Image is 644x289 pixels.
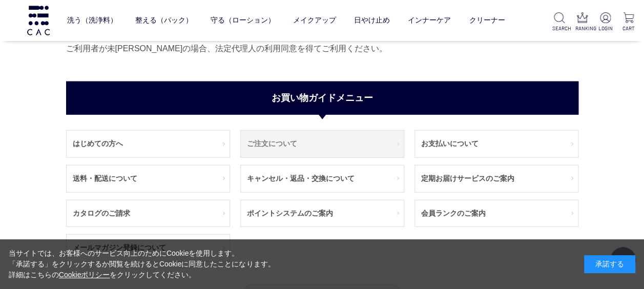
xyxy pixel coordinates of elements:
[415,131,578,157] a: お支払いについて
[621,12,636,32] a: CART
[67,166,230,192] a: 送料・配送について
[241,131,404,157] a: ご注文について
[598,25,613,32] p: LOGIN
[293,8,336,33] a: メイクアップ
[66,81,578,115] h2: お買い物ガイドメニュー
[67,8,117,33] a: 洗う（洗浄料）
[552,12,567,32] a: SEARCH
[584,255,635,273] div: 承諾する
[59,271,110,279] a: Cookieポリシー
[598,12,613,32] a: LOGIN
[67,200,230,227] a: カタログのご請求
[415,200,578,227] a: 会員ランクのご案内
[621,25,636,32] p: CART
[415,166,578,192] a: 定期お届けサービスのご案内
[135,8,193,33] a: 整える（パック）
[408,8,451,33] a: インナーケア
[552,25,567,32] p: SEARCH
[469,8,505,33] a: クリーナー
[354,8,390,33] a: 日やけ止め
[575,12,590,32] a: RANKING
[67,131,230,157] a: はじめての方へ
[211,8,275,33] a: 守る（ローション）
[67,235,230,261] a: メールマガジン登録について
[575,25,590,32] p: RANKING
[241,166,404,192] a: キャンセル・返品・交換について
[26,6,51,35] img: logo
[241,200,404,227] a: ポイントシステムのご案内
[9,248,275,280] div: 当サイトでは、お客様へのサービス向上のためにCookieを使用します。 「承諾する」をクリックするか閲覧を続けるとCookieに同意したことになります。 詳細はこちらの をクリックしてください。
